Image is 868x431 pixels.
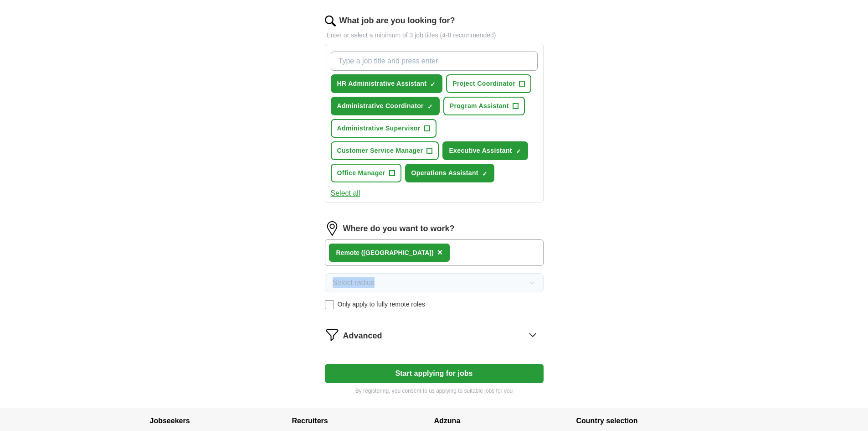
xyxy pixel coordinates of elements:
[516,148,521,155] span: ✓
[437,247,443,257] span: ×
[446,74,531,93] button: Project Coordinator
[331,141,439,160] button: Customer Service Manager
[343,330,382,342] span: Advanced
[337,168,385,178] span: Office Manager
[405,164,494,182] button: Operations Assistant✓
[338,300,425,309] span: Only apply to fully remote roles
[325,31,544,40] p: Enter or select a minimum of 3 job titles (4-8 recommended)
[337,79,427,88] span: HR Administrative Assistant
[325,16,336,26] img: search.png
[450,101,509,111] span: Program Assistant
[333,277,375,288] span: Select radius
[427,103,433,110] span: ✓
[437,246,443,260] button: ×
[325,327,339,342] img: filter
[337,146,423,156] span: Customer Service Manager
[452,79,515,88] span: Project Coordinator
[482,170,488,177] span: ✓
[337,101,424,111] span: Administrative Coordinator
[325,364,544,383] button: Start applying for jobs
[331,74,443,93] button: HR Administrative Assistant✓
[325,273,544,292] button: Select radius
[331,97,440,115] button: Administrative Coordinator✓
[430,81,436,88] span: ✓
[443,97,525,115] button: Program Assistant
[331,164,401,182] button: Office Manager
[325,300,334,309] input: Only apply to fully remote roles
[336,248,434,258] div: Remote ([GEOGRAPHIC_DATA])
[449,146,512,156] span: Executive Assistant
[331,188,360,199] button: Select all
[343,223,455,235] label: Where do you want to work?
[442,141,528,160] button: Executive Assistant✓
[411,168,478,178] span: Operations Assistant
[331,119,437,138] button: Administrative Supervisor
[339,15,455,27] label: What job are you looking for?
[337,124,421,133] span: Administrative Supervisor
[325,221,339,236] img: location.png
[325,387,544,395] p: By registering, you consent to us applying to suitable jobs for you
[331,52,538,71] input: Type a job title and press enter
